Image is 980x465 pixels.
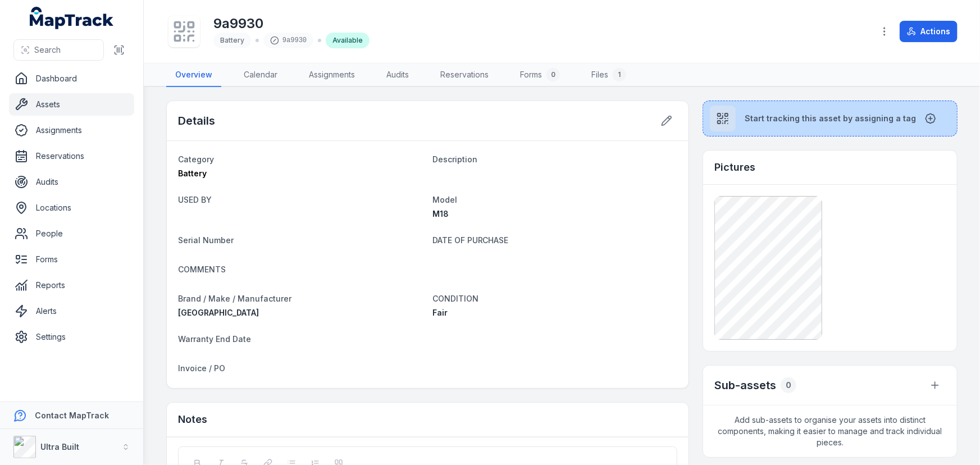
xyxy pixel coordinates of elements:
a: Calendar [235,63,286,87]
h2: Details [178,113,215,129]
a: Assets [9,93,134,116]
span: M18 [432,209,449,218]
span: Serial Number [178,235,234,245]
span: Description [432,154,477,164]
div: 0 [546,68,560,81]
span: COMMENTS [178,265,226,274]
a: Alerts [9,300,134,322]
a: Files1 [582,63,635,87]
button: Actions [900,21,958,42]
button: Start tracking this asset by assigning a tag [703,101,958,136]
div: 9a9930 [263,33,313,48]
div: 0 [781,377,796,393]
a: People [9,222,134,245]
a: Assignments [9,119,134,142]
strong: Contact MapTrack [35,411,109,420]
strong: Ultra Built [40,442,79,452]
span: Battery [220,36,244,44]
a: Audits [9,171,134,193]
a: Reservations [9,145,134,167]
a: Overview [166,63,221,87]
a: Audits [377,63,418,87]
span: Invoice / PO [178,363,225,373]
span: Battery [178,168,207,178]
span: Start tracking this asset by assigning a tag [745,113,916,124]
h2: Sub-assets [714,377,776,393]
span: DATE OF PURCHASE [432,235,509,245]
button: Search [13,39,104,61]
a: MapTrack [30,7,114,29]
span: Add sub-assets to organise your assets into distinct components, making it easier to manage and t... [703,405,957,457]
span: CONDITION [432,294,478,303]
a: Forms0 [511,63,569,87]
a: Dashboard [9,67,134,90]
span: Fair [432,308,448,317]
h1: 9a9930 [213,15,370,33]
a: Forms [9,248,134,271]
span: Brand / Make / Manufacturer [178,294,291,303]
div: 1 [613,68,626,81]
div: Available [326,33,370,48]
a: Assignments [300,63,364,87]
span: [GEOGRAPHIC_DATA] [178,308,259,317]
span: Search [34,44,61,56]
span: Category [178,154,214,164]
span: Warranty End Date [178,334,251,344]
h3: Pictures [714,159,755,175]
a: Settings [9,326,134,348]
span: USED BY [178,195,212,204]
h3: Notes [178,412,207,427]
span: Model [432,195,457,204]
a: Reservations [431,63,498,87]
a: Reports [9,274,134,297]
a: Locations [9,197,134,219]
